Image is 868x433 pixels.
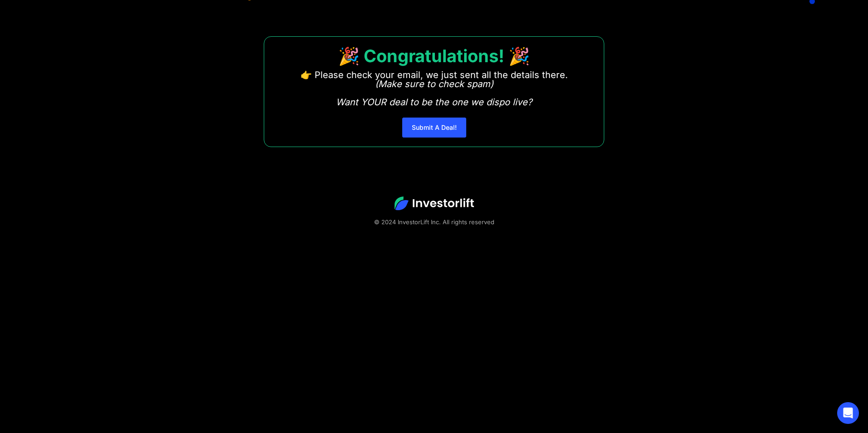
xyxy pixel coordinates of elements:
a: Submit A Deal! [402,118,466,138]
p: 👉 Please check your email, we just sent all the details there. ‍ [301,70,568,107]
div: © 2024 InvestorLift Inc. All rights reserved [32,217,836,226]
div: Open Intercom Messenger [837,402,859,424]
em: (Make sure to check spam) Want YOUR deal to be the one we dispo live? [336,79,532,108]
strong: 🎉 Congratulations! 🎉 [338,45,530,66]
